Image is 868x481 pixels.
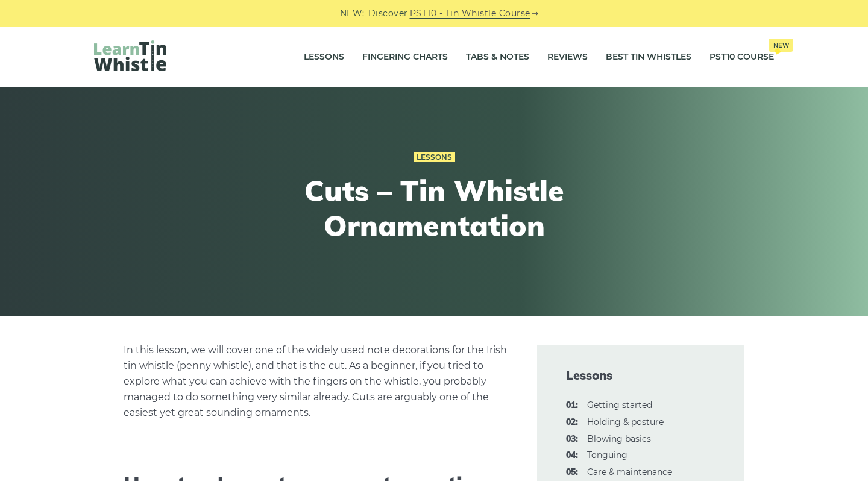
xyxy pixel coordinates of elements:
a: PST10 CourseNew [709,42,774,72]
a: Best Tin Whistles [606,42,691,72]
img: LearnTinWhistle.com [94,40,166,71]
span: 05: [566,465,578,480]
a: Lessons [304,42,344,72]
a: Fingering Charts [362,42,448,72]
a: Lessons [414,152,455,162]
a: 04:Tonguing [587,450,627,461]
span: 02: [566,415,578,430]
p: In this lesson, we will cover one of the widely used note decorations for the Irish tin whistle (... [124,342,508,421]
a: 02:Holding & posture [587,417,664,427]
span: 01: [566,398,578,413]
span: New [769,39,793,52]
h1: Cuts – Tin Whistle Ornamentation [212,174,656,243]
span: 04: [566,448,578,463]
a: 01:Getting started [587,400,652,410]
span: Lessons [566,367,715,384]
a: 05:Care & maintenance [587,467,672,477]
a: 03:Blowing basics [587,433,651,444]
span: 03: [566,432,578,447]
a: Reviews [547,42,588,72]
a: Tabs & Notes [466,42,529,72]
